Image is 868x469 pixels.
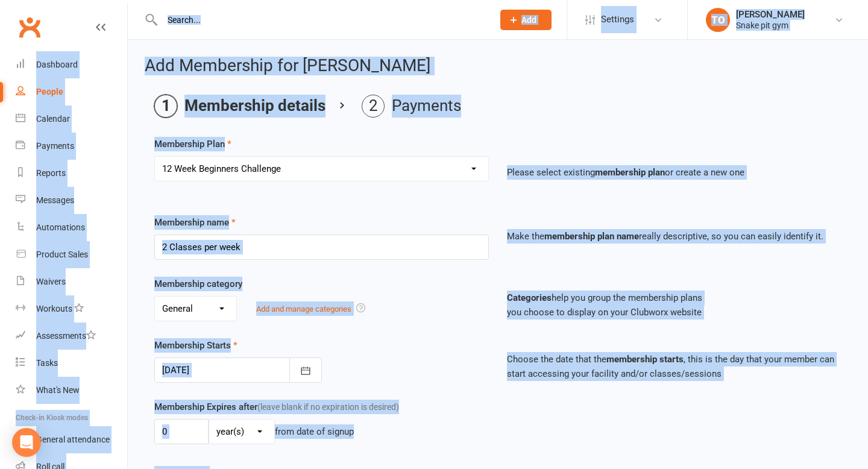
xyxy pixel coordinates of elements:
[36,60,78,69] div: Dashboard
[145,57,851,75] h2: Add Membership for [PERSON_NAME]
[154,338,237,353] label: Membership Starts
[36,114,70,124] div: Calendar
[16,214,127,241] a: Automations
[36,141,74,151] div: Payments
[16,105,127,133] a: Calendar
[706,8,730,32] div: TO
[154,277,242,291] label: Membership category
[16,350,127,377] a: Tasks
[36,250,88,259] div: Product Sales
[507,229,841,244] p: Make the really descriptive, so you can easily identify it.
[256,304,351,313] a: Add and manage categories
[16,426,127,453] a: General attendance kiosk mode
[36,277,66,286] div: Waivers
[500,10,552,30] button: Add
[736,20,805,31] div: Snake pit gym
[507,291,841,319] p: help you group the membership plans you choose to display on your Clubworx website
[36,222,85,232] div: Automations
[16,241,127,268] a: Product Sales
[16,133,127,160] a: Payments
[16,323,127,350] a: Assessments
[257,402,399,412] span: (leave blank if no expiration is desired)
[16,295,127,323] a: Workouts
[154,215,236,230] label: Membership name
[595,167,665,178] strong: membership plan
[16,160,127,187] a: Reports
[544,231,639,242] strong: membership plan name
[16,268,127,295] a: Waivers
[154,234,489,260] input: Enter membership name
[16,187,127,214] a: Messages
[36,87,63,96] div: People
[601,6,634,33] span: Settings
[154,95,325,118] li: Membership details
[36,358,58,368] div: Tasks
[36,385,80,395] div: What's New
[12,428,41,457] div: Open Intercom Messenger
[36,304,72,313] div: Workouts
[14,12,45,42] a: Clubworx
[16,78,127,105] a: People
[154,137,231,151] label: Membership Plan
[36,195,74,205] div: Messages
[16,377,127,404] a: What's New
[507,292,552,303] strong: Categories
[507,352,841,381] p: Choose the date that the , this is the day that your member can start accessing your facility and...
[16,51,127,78] a: Dashboard
[36,331,96,341] div: Assessments
[362,95,461,118] li: Payments
[159,11,485,28] input: Search...
[154,400,399,414] label: Membership Expires after
[36,168,66,178] div: Reports
[736,9,805,20] div: [PERSON_NAME]
[606,354,684,365] strong: membership starts
[521,15,536,25] span: Add
[507,165,841,180] p: Please select existing or create a new one
[275,424,354,439] div: from date of signup
[36,435,110,444] div: General attendance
